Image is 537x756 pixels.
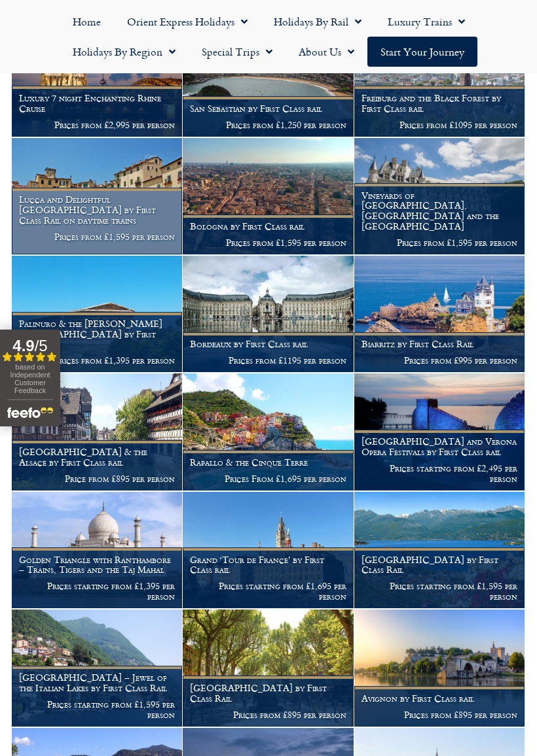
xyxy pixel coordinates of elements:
a: [GEOGRAPHIC_DATA] – Jewel of the Italian Lakes by First Class Rail Prices starting from £1,595 pe... [12,610,183,727]
a: Orient Express Holidays [114,7,261,37]
a: Rapallo & the Cinque Terre Prices From £1,695 per person [183,373,354,490]
a: Holidays by Region [60,37,189,67]
a: [GEOGRAPHIC_DATA] & the Alsace by First Class rail Price from £895 per person [12,373,183,490]
p: Prices from £1095 per person [361,120,517,130]
p: Prices from £1,595 per person [19,232,175,242]
a: Start your Journey [367,37,477,67]
a: Luxury 7 night Enchanting Rhine Cruise Prices from £2,995 per person [12,20,183,137]
a: San Sebastian by First Class rail Prices from £1,250 per person [183,20,354,137]
h1: Biarritz by First Class Rail [361,339,517,349]
a: [GEOGRAPHIC_DATA] and Verona Opera Festivals by First Class rail Prices starting from £2,495 per ... [354,373,525,490]
h1: Freiburg and the Black Forest by First Class rail [361,93,517,114]
a: [GEOGRAPHIC_DATA] by First Class Rail Prices starting from £1,595 per person [354,492,525,609]
h1: Luxury 7 night Enchanting Rhine Cruise [19,93,175,114]
h1: Bologna by First Class rail [190,221,346,232]
h1: Rapallo & the Cinque Terre [190,457,346,468]
p: Prices starting from £1,595 per person [361,581,517,602]
p: Prices from £995 per person [361,355,517,366]
p: Prices from £895 per person [190,710,346,720]
h1: San Sebastian by First Class rail [190,103,346,114]
p: Prices from £1,595 per person [190,237,346,248]
a: Freiburg and the Black Forest by First Class rail Prices from £1095 per person [354,20,525,137]
a: Vineyards of [GEOGRAPHIC_DATA], [GEOGRAPHIC_DATA] and the [GEOGRAPHIC_DATA] Prices from £1,595 pe... [354,138,525,255]
a: Luxury Trains [375,7,478,37]
a: [GEOGRAPHIC_DATA] by First Class Rail Prices from £895 per person [183,610,354,727]
p: Prices from £1,595 per person [361,237,517,248]
h1: Golden Triangle with Ranthambore – Trains, Tigers and the Taj Mahal [19,555,175,576]
p: Prices from £1,395 per person [19,355,175,366]
a: Home [60,7,114,37]
a: Golden Triangle with Ranthambore – Trains, Tigers and the Taj Mahal Prices starting from £1,395 p... [12,492,183,609]
a: Lucca and Delightful [GEOGRAPHIC_DATA] by First Class Rail on daytime trains Prices from £1,595 p... [12,138,183,255]
p: Prices starting from £1,395 per person [19,581,175,602]
p: Prices starting from £2,495 per person [361,463,517,484]
h1: Vineyards of [GEOGRAPHIC_DATA], [GEOGRAPHIC_DATA] and the [GEOGRAPHIC_DATA] [361,190,517,232]
p: Price from £895 per person [19,473,175,484]
a: Avignon by First Class rail Prices from £895 per person [354,610,525,727]
a: Bologna by First Class rail Prices from £1,595 per person [183,138,354,255]
a: Special Trips [189,37,286,67]
p: Prices starting from £1,595 per person [19,699,175,720]
h1: Avignon by First Class rail [361,693,517,704]
h1: [GEOGRAPHIC_DATA] by First Class Rail [361,555,517,576]
p: Prices from £2,995 per person [19,120,175,130]
p: Prices from £1,250 per person [190,120,346,130]
h1: Grand ‘Tour de France’ by First Class rail [190,555,346,576]
p: Prices starting from £1,695 per person [190,581,346,602]
h1: [GEOGRAPHIC_DATA] & the Alsace by First Class rail [19,447,175,468]
a: Holidays by Rail [261,7,375,37]
h1: Lucca and Delightful [GEOGRAPHIC_DATA] by First Class Rail on daytime trains [19,194,175,225]
h1: Palinuro & the [PERSON_NAME][GEOGRAPHIC_DATA] by First Class rail [19,318,175,349]
h1: [GEOGRAPHIC_DATA] and Verona Opera Festivals by First Class rail [361,436,517,457]
p: Prices from £1195 per person [190,355,346,366]
p: Prices From £1,695 per person [190,473,346,484]
img: Italy by rail - Cinque Terre [183,373,353,490]
a: Grand ‘Tour de France’ by First Class rail Prices starting from £1,695 per person [183,492,354,609]
h1: [GEOGRAPHIC_DATA] – Jewel of the Italian Lakes by First Class Rail [19,672,175,693]
p: Prices from £895 per person [361,710,517,720]
h1: Bordeaux by First Class rail [190,339,346,349]
a: Biarritz by First Class Rail Prices from £995 per person [354,256,525,373]
a: About Us [286,37,367,67]
a: Bordeaux by First Class rail Prices from £1195 per person [183,256,354,373]
h1: [GEOGRAPHIC_DATA] by First Class Rail [190,683,346,704]
a: Palinuro & the [PERSON_NAME][GEOGRAPHIC_DATA] by First Class rail Prices from £1,395 per person [12,256,183,373]
nav: Menu [7,7,530,67]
